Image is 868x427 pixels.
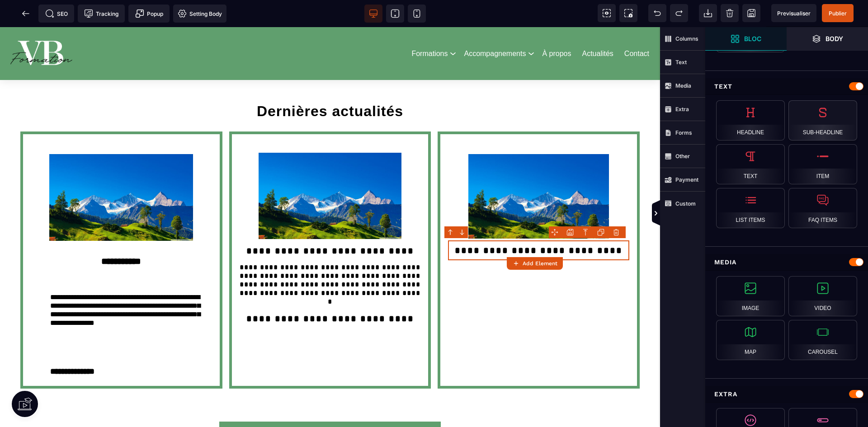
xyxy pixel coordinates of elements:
strong: Custom [675,200,696,207]
button: Add Element [507,257,563,270]
div: Text [716,144,785,184]
span: Tracking [84,9,118,18]
div: Media [705,254,868,271]
strong: Media [675,82,691,89]
strong: Body [826,35,843,42]
span: Open Layer Manager [787,27,868,51]
span: SEO [45,9,68,18]
div: Image [716,276,785,316]
a: Actualités [582,21,613,33]
a: Accompagnements [464,21,526,33]
div: Headline [716,100,785,141]
div: Video [788,276,857,316]
span: Popup [135,9,163,18]
img: 56eca4264eb68680381d68ae0fb151ee_media-03.jpg [49,127,193,214]
strong: Payment [675,176,698,183]
a: Formations [411,21,448,33]
strong: Bloc [744,35,761,42]
span: Open Blocks [705,27,787,51]
strong: Other [675,153,690,160]
a: À propos [542,21,571,33]
img: 56eca4264eb68680381d68ae0fb151ee_media-03.jpg [259,126,402,212]
strong: Add Element [523,260,557,267]
a: Contact [624,21,649,33]
strong: Forms [675,129,692,136]
div: List Items [716,188,785,228]
span: View components [598,4,616,22]
span: Previsualiser [777,10,811,17]
strong: Columns [675,35,698,42]
strong: Extra [675,106,689,113]
div: Text [705,78,868,95]
img: 86a4aa658127570b91344bfc39bbf4eb_Blanc_sur_fond_vert.png [8,4,75,49]
div: Carousel [788,320,857,360]
span: Publier [829,10,847,17]
span: Preview [771,4,816,22]
div: Item [788,144,857,184]
h1: Dernières actualités [14,71,646,97]
div: Extra [705,386,868,403]
img: 56eca4264eb68680381d68ae0fb151ee_media-03.jpg [468,127,609,211]
div: FAQ Items [788,188,857,228]
strong: Text [675,59,687,66]
div: Map [716,320,785,360]
span: Setting Body [178,9,222,18]
span: Screenshot [619,4,637,22]
div: Sub-Headline [788,100,857,141]
button: Voir toutes les actualités [219,394,441,415]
